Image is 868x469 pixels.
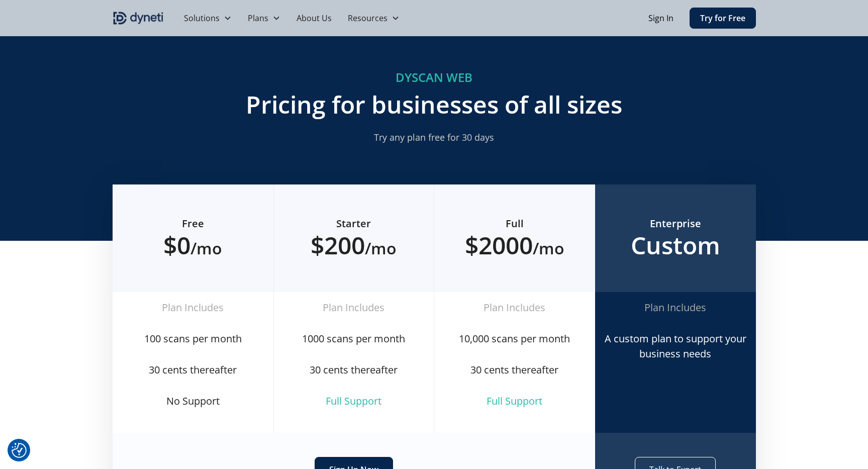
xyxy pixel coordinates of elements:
span: /mo [365,237,397,259]
div: Full Support [282,394,426,409]
h6: Full [450,217,579,231]
h6: Enterprise [611,217,740,231]
h2: $2000 [450,231,579,260]
div: Solutions [184,12,220,24]
h2: Pricing for businesses of all sizes [241,90,627,119]
img: Revisit consent button [12,443,27,458]
div: 30 cents thereafter [282,362,426,378]
div: Plan Includes [603,300,748,315]
div: 1000 scans per month [282,331,426,346]
a: Try for Free [690,8,756,29]
h2: $0 [129,231,257,260]
h5: DYSCAN WEB [241,69,627,86]
div: 30 cents thereafter [442,362,587,378]
button: Consent Preferences [12,443,27,458]
div: 100 scans per month [121,331,265,346]
div: Plan Includes [442,300,587,315]
div: Plans [248,12,268,24]
div: Resources [348,12,388,24]
img: Dyneti indigo logo [113,10,164,26]
h6: Starter [290,217,418,231]
div: 30 cents thereafter [121,362,265,378]
div: A custom plan to support your business needs [603,331,748,361]
div: Plan Includes [121,300,265,315]
a: Sign In [648,12,673,24]
div: Full Support [442,394,587,409]
p: Try any plan free for 30 days [241,131,627,144]
div: Plans [240,8,288,28]
span: /mo [533,237,564,259]
div: No Support [121,394,265,409]
span: /mo [190,237,222,259]
a: home [113,10,164,26]
div: 10,000 scans per month [442,331,587,346]
h2: $200 [290,231,418,260]
div: Solutions [176,8,240,28]
div: Plan Includes [282,300,426,315]
h2: Custom [611,231,740,260]
h6: Free [129,217,257,231]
